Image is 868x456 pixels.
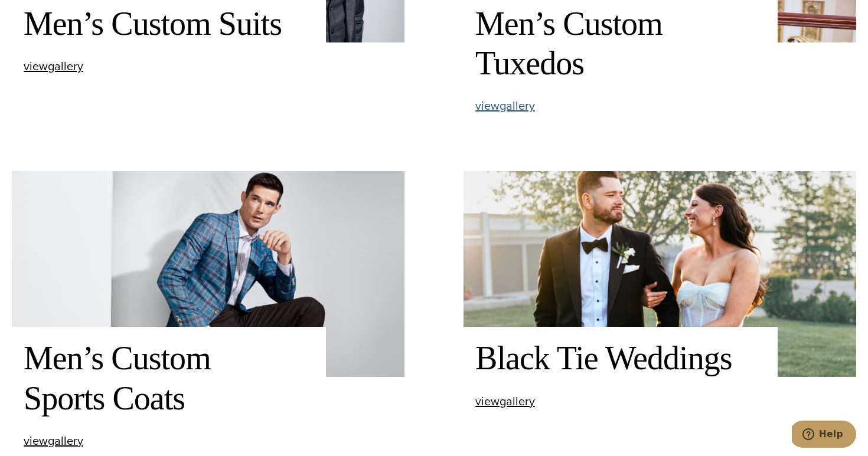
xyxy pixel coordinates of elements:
[475,339,766,378] h2: Black Tie Weddings
[475,4,766,83] h2: Men’s Custom Tuxedos
[24,60,83,73] a: viewgallery
[24,339,314,418] h2: Men’s Custom Sports Coats
[24,57,83,75] span: view gallery
[24,4,314,44] h2: Men’s Custom Suits
[24,435,83,447] a: viewgallery
[12,171,404,377] img: Client in blue bespoke Loro Piana sportscoat, white shirt.
[475,97,535,114] span: view gallery
[475,392,535,410] span: view gallery
[792,421,856,450] iframe: Opens a widget where you can chat to one of our agents
[24,432,83,450] span: view gallery
[464,171,856,377] img: Bride & groom outside. Bride wearing low cut wedding dress. Groom wearing wedding tuxedo by Zegna.
[475,100,535,112] a: viewgallery
[475,395,535,408] a: viewgallery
